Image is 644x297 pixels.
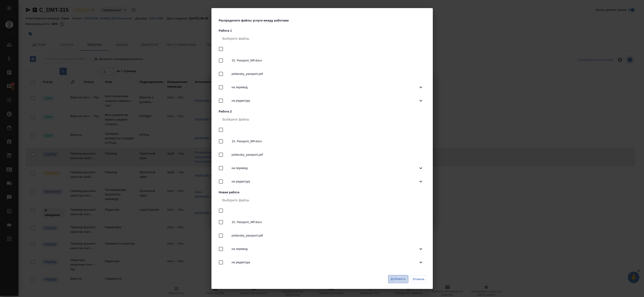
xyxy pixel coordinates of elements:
[216,231,226,240] span: Выбрать все вложенные папки
[219,54,427,67] div: 15. Passport_MP.docx
[232,247,418,251] span: на перевод
[219,175,427,188] div: на редактуру
[232,98,418,103] span: на редактуру
[232,152,424,157] span: poltavsky_passport.pdf
[216,69,226,79] span: Выбрать все вложенные папки
[219,114,427,125] div: Выберите файлы
[219,67,427,81] div: poltavsky_passport.pdf
[232,166,418,170] span: на перевод
[219,229,427,242] div: poltavsky_passport.pdf
[413,277,424,282] span: Отмена
[219,81,427,94] div: на перевод
[219,242,427,256] div: на перевод
[219,18,291,23] p: Распределите файлы услуги между работами
[216,217,226,227] span: Выбрать все вложенные папки
[219,28,427,33] p: Работа 1
[232,233,424,238] span: poltavsky_passport.pdf
[232,72,424,76] span: poltavsky_passport.pdf
[216,136,226,146] span: Выбрать все вложенные папки
[219,109,427,114] p: Работа 2
[391,276,406,282] span: Добавить
[388,275,408,283] button: Добавить
[219,256,427,269] div: на редактуру
[219,148,427,161] div: poltavsky_passport.pdf
[219,94,427,107] div: на редактуру
[232,58,424,63] span: 15. Passport_MP.docx
[232,260,418,265] span: на редактуру
[219,195,427,206] div: Выберите файлы
[410,276,427,283] button: Отмена
[219,161,427,175] div: на перевод
[216,150,226,160] span: Выбрать все вложенные папки
[232,179,418,184] span: на редактуру
[232,139,424,144] span: 15. Passport_MP.docx
[219,135,427,148] div: 15. Passport_MP.docx
[232,85,418,90] span: на перевод
[216,56,226,65] span: Выбрать все вложенные папки
[219,33,427,44] div: Выберите файлы
[219,215,427,229] div: 15. Passport_MP.docx
[219,190,427,195] p: Новая работа
[232,220,424,224] span: 15. Passport_MP.docx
